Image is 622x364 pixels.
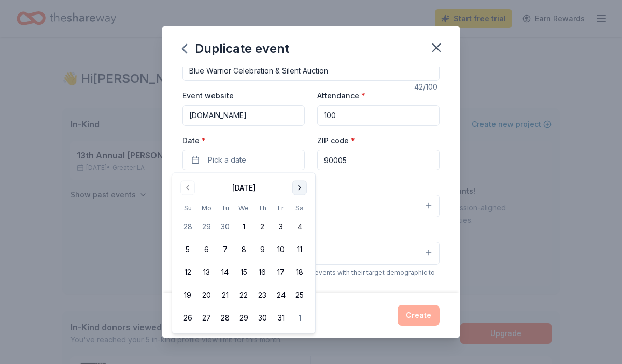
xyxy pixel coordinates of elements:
[317,136,355,146] label: ZIP code
[234,263,253,282] button: 15
[272,309,290,327] button: 31
[290,240,309,259] button: 11
[197,309,216,327] button: 27
[272,202,290,213] th: Friday
[178,263,197,282] button: 12
[292,181,307,195] button: Go to next month
[414,81,440,93] div: 42 /100
[197,240,216,259] button: 6
[178,217,197,236] button: 28
[182,136,305,146] label: Date
[216,286,234,304] button: 21
[182,40,289,57] div: Duplicate event
[253,217,272,236] button: 2
[178,309,197,327] button: 26
[216,240,234,259] button: 7
[253,309,272,327] button: 30
[234,286,253,304] button: 22
[180,181,195,195] button: Go to previous month
[197,202,216,213] th: Monday
[253,263,272,282] button: 16
[216,263,234,282] button: 14
[290,263,309,282] button: 18
[290,309,309,327] button: 1
[317,91,365,101] label: Attendance
[208,154,246,166] span: Pick a date
[216,309,234,327] button: 28
[178,240,197,259] button: 5
[253,286,272,304] button: 23
[272,286,290,304] button: 24
[253,240,272,259] button: 9
[234,202,253,213] th: Wednesday
[272,240,290,259] button: 10
[216,202,234,213] th: Tuesday
[290,202,309,213] th: Saturday
[290,217,309,236] button: 4
[178,202,197,213] th: Sunday
[232,182,256,194] div: [DATE]
[197,217,216,236] button: 29
[178,286,197,304] button: 19
[317,105,440,126] input: 20
[182,150,305,170] button: Pick a date
[253,202,272,213] th: Thursday
[272,217,290,236] button: 3
[234,217,253,236] button: 1
[234,240,253,259] button: 8
[197,263,216,282] button: 13
[182,60,440,81] input: Spring Fundraiser
[234,309,253,327] button: 29
[290,286,309,304] button: 25
[272,263,290,282] button: 17
[216,217,234,236] button: 30
[182,105,305,126] input: https://www...
[317,150,440,170] input: 12345 (U.S. only)
[182,91,234,101] label: Event website
[197,286,216,304] button: 20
